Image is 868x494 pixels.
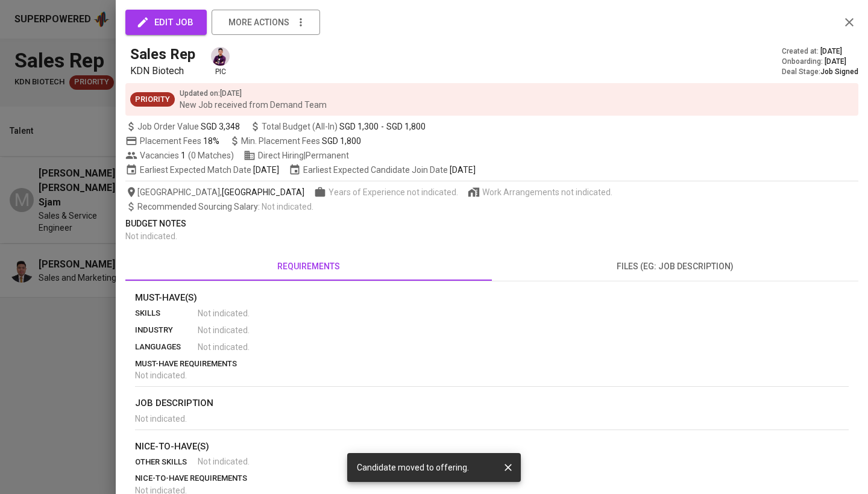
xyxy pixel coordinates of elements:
p: New Job received from Demand Team [180,99,327,111]
span: [DATE] [450,164,476,176]
span: 18% [203,136,219,146]
div: pic [210,46,231,77]
p: nice-to-have(s) [135,440,849,454]
p: nice-to-have requirements [135,472,849,484]
span: Job Order Value [125,120,240,133]
button: edit job [125,10,207,35]
span: Not indicated . [125,231,177,241]
p: industry [135,324,198,336]
p: Must-Have(s) [135,291,849,305]
span: SGD 1,300 [339,120,379,133]
p: languages [135,341,198,353]
p: other skills [135,456,198,468]
img: erwin@glints.com [211,47,230,66]
span: KDN Biotech [130,65,184,77]
span: Job Signed [820,67,858,76]
span: more actions [228,15,289,30]
p: job description [135,396,849,410]
span: [GEOGRAPHIC_DATA] , [125,186,304,198]
span: Placement Fees [140,136,219,146]
span: - [381,120,384,133]
span: Total Budget (All-In) [250,120,426,133]
span: Not indicated . [198,324,250,336]
span: files (eg: job description) [499,259,851,274]
span: Min. Placement Fees [241,136,361,146]
p: must-have requirements [135,358,849,370]
span: Earliest Expected Candidate Join Date [289,164,476,176]
span: SGD 3,348 [201,120,240,133]
span: Recommended Sourcing Salary : [137,202,262,211]
div: Created at : [782,46,858,57]
span: SGD 1,800 [386,120,426,133]
span: Not indicated . [262,202,313,211]
div: Candidate moved to offering. [357,457,469,478]
span: Not indicated . [198,307,250,319]
span: [DATE] [825,57,846,67]
span: [GEOGRAPHIC_DATA] [222,186,304,198]
span: Not indicated . [198,455,250,467]
span: Work Arrangements not indicated. [482,186,612,198]
span: SGD 1,800 [322,136,361,146]
span: requirements [133,259,485,274]
span: Earliest Expected Match Date [125,164,279,176]
span: Not indicated . [198,341,250,353]
span: [DATE] [820,46,842,57]
span: Years of Experience not indicated. [329,186,458,198]
p: Updated on : [DATE] [180,88,327,99]
span: Not indicated . [135,370,187,380]
div: Deal Stage : [782,67,858,77]
span: edit job [139,14,193,30]
span: 1 [179,149,186,161]
span: Not indicated . [135,414,187,424]
button: more actions [212,10,320,35]
p: skills [135,307,198,319]
p: Budget Notes [125,217,858,230]
span: Vacancies ( 0 Matches ) [125,149,234,161]
div: Onboarding : [782,57,858,67]
h5: Sales Rep [130,45,195,64]
span: Priority [130,94,175,105]
span: [DATE] [253,164,279,176]
span: Direct Hiring | Permanent [244,149,349,161]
